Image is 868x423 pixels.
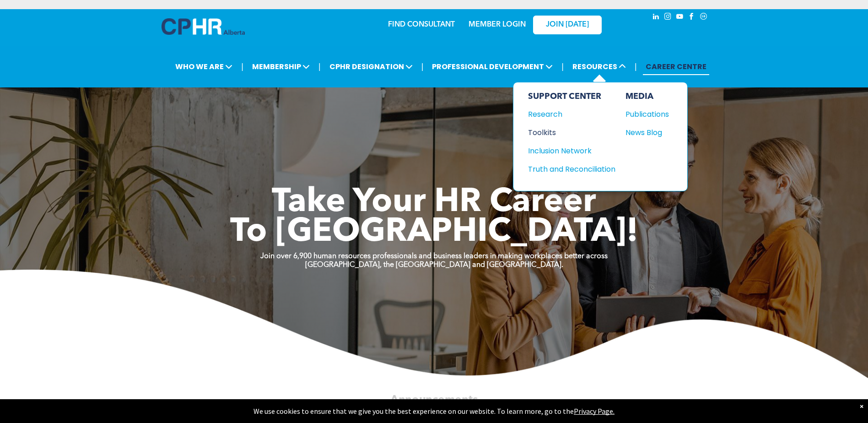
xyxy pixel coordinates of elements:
a: youtube [675,11,685,24]
div: SUPPORT CENTER [528,92,615,102]
strong: Join over 6,900 human resources professionals and business leaders in making workplaces better ac... [260,253,608,260]
span: WHO WE ARE [173,58,235,75]
div: Publications [625,108,665,120]
a: linkedin [651,11,661,24]
span: To [GEOGRAPHIC_DATA]! [230,216,638,249]
span: Announcements [390,394,478,405]
a: Research [528,108,615,120]
div: Toolkits [528,127,607,138]
a: Social network [699,11,709,24]
span: RESOURCES [570,58,629,75]
a: facebook [687,11,697,24]
span: PROFESSIONAL DEVELOPMENT [429,58,555,75]
a: CAREER CENTRE [643,58,709,75]
a: FIND CONSULTANT [388,21,455,28]
a: News Blog [625,127,669,138]
li: | [318,57,321,76]
a: Toolkits [528,127,615,138]
div: MEDIA [625,92,669,102]
a: Privacy Page. [574,407,615,416]
span: MEMBERSHIP [249,58,313,75]
a: Inclusion Network [528,145,615,157]
div: Truth and Reconciliation [528,163,607,175]
div: News Blog [625,127,665,138]
strong: [GEOGRAPHIC_DATA], the [GEOGRAPHIC_DATA] and [GEOGRAPHIC_DATA]. [305,261,563,269]
div: Research [528,108,607,120]
div: Inclusion Network [528,145,607,157]
a: MEMBER LOGIN [469,21,526,28]
span: JOIN [DATE] [546,21,589,29]
li: | [421,57,424,76]
li: | [561,57,564,76]
img: A blue and white logo for cp alberta [162,18,245,35]
li: | [241,57,243,76]
a: Publications [625,108,669,120]
span: CPHR DESIGNATION [327,58,415,75]
a: instagram [663,11,673,24]
div: Dismiss notification [860,401,863,411]
a: JOIN [DATE] [533,16,602,34]
a: Truth and Reconciliation [528,163,615,175]
li: | [635,57,637,76]
span: Take Your HR Career [272,186,596,219]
